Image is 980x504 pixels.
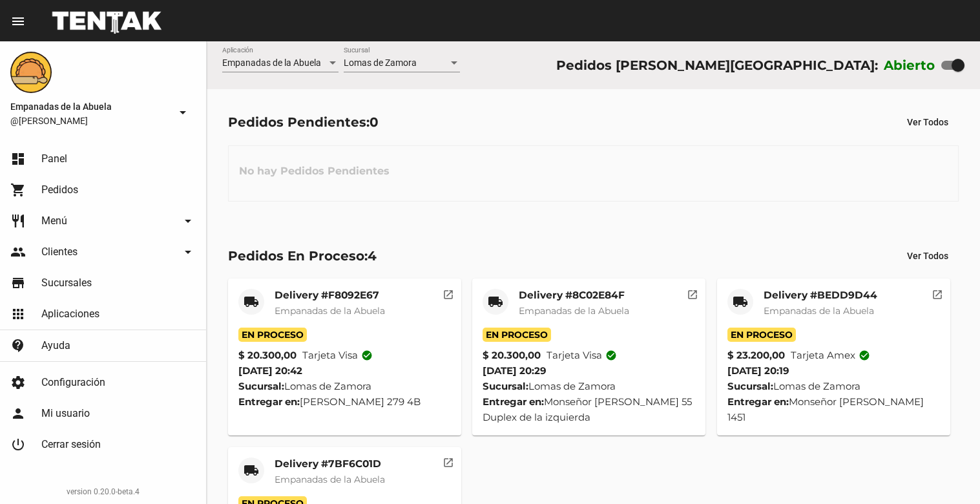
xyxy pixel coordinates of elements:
[41,407,90,420] span: Mi usuario
[859,350,870,361] mat-icon: check_circle
[41,339,70,352] span: Ayuda
[727,328,796,342] span: En Proceso
[483,394,695,425] div: Monseñor [PERSON_NAME] 55 Duplex de la izquierda
[483,348,541,363] strong: $ 20.300,00
[10,306,26,322] mat-icon: apps
[443,287,454,299] mat-icon: open_in_new
[41,215,67,227] span: Menú
[10,213,26,229] mat-icon: restaurant
[727,380,773,392] strong: Sucursal:
[41,152,67,165] span: Panel
[932,287,943,299] mat-icon: open_in_new
[443,455,454,467] mat-icon: open_in_new
[238,394,451,410] div: [PERSON_NAME] 279 4B
[302,348,373,363] span: Tarjeta visa
[907,251,948,261] span: Ver Todos
[727,364,789,377] span: [DATE] 20:19
[180,213,196,229] mat-icon: arrow_drop_down
[10,14,26,29] mat-icon: menu
[238,328,307,342] span: En Proceso
[519,289,629,302] mat-card-title: Delivery #8C02E84F
[370,114,379,130] span: 0
[733,294,748,310] mat-icon: local_shipping
[483,380,528,392] strong: Sucursal:
[10,338,26,353] mat-icon: contact_support
[727,394,940,425] div: Monseñor [PERSON_NAME] 1451
[10,485,196,498] div: version 0.20.0-beta.4
[483,379,695,394] div: Lomas de Zamora
[488,294,503,310] mat-icon: local_shipping
[907,117,948,127] span: Ver Todos
[10,275,26,291] mat-icon: store
[884,55,935,76] label: Abierto
[41,308,99,320] span: Aplicaciones
[10,151,26,167] mat-icon: dashboard
[556,55,878,76] div: Pedidos [PERSON_NAME][GEOGRAPHIC_DATA]:
[41,376,105,389] span: Configuración
[483,328,551,342] span: En Proceso
[180,244,196,260] mat-icon: arrow_drop_down
[344,58,417,68] span: Lomas de Zamora
[41,184,78,196] span: Pedidos
[275,305,385,317] span: Empanadas de la Abuela
[10,375,26,390] mat-icon: settings
[238,395,300,408] strong: Entregar en:
[10,52,52,93] img: f0136945-ed32-4f7c-91e3-a375bc4bb2c5.png
[275,289,385,302] mat-card-title: Delivery #F8092E67
[483,364,547,377] span: [DATE] 20:29
[244,294,259,310] mat-icon: local_shipping
[897,110,959,134] button: Ver Todos
[10,182,26,198] mat-icon: shopping_cart
[229,152,400,191] h3: No hay Pedidos Pendientes
[897,244,959,268] button: Ver Todos
[238,348,297,363] strong: $ 20.300,00
[41,277,92,289] span: Sucursales
[727,395,789,408] strong: Entregar en:
[361,350,373,361] mat-icon: check_circle
[605,350,617,361] mat-icon: check_circle
[228,246,377,266] div: Pedidos En Proceso:
[244,463,259,478] mat-icon: local_shipping
[10,114,170,127] span: @[PERSON_NAME]
[238,364,302,377] span: [DATE] 20:42
[10,244,26,260] mat-icon: people
[926,452,967,491] iframe: chat widget
[10,406,26,421] mat-icon: person
[10,437,26,452] mat-icon: power_settings_new
[791,348,870,363] span: Tarjeta amex
[727,379,940,394] div: Lomas de Zamora
[764,305,874,317] span: Empanadas de la Abuela
[727,348,785,363] strong: $ 23.200,00
[764,289,877,302] mat-card-title: Delivery #BEDD9D44
[368,248,377,264] span: 4
[275,457,385,470] mat-card-title: Delivery #7BF6C01D
[238,380,284,392] strong: Sucursal:
[687,287,698,299] mat-icon: open_in_new
[175,105,191,120] mat-icon: arrow_drop_down
[10,99,170,114] span: Empanadas de la Abuela
[228,112,379,132] div: Pedidos Pendientes:
[275,474,385,485] span: Empanadas de la Abuela
[547,348,617,363] span: Tarjeta visa
[41,246,78,258] span: Clientes
[519,305,629,317] span: Empanadas de la Abuela
[222,58,321,68] span: Empanadas de la Abuela
[483,395,544,408] strong: Entregar en:
[238,379,451,394] div: Lomas de Zamora
[41,438,101,451] span: Cerrar sesión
